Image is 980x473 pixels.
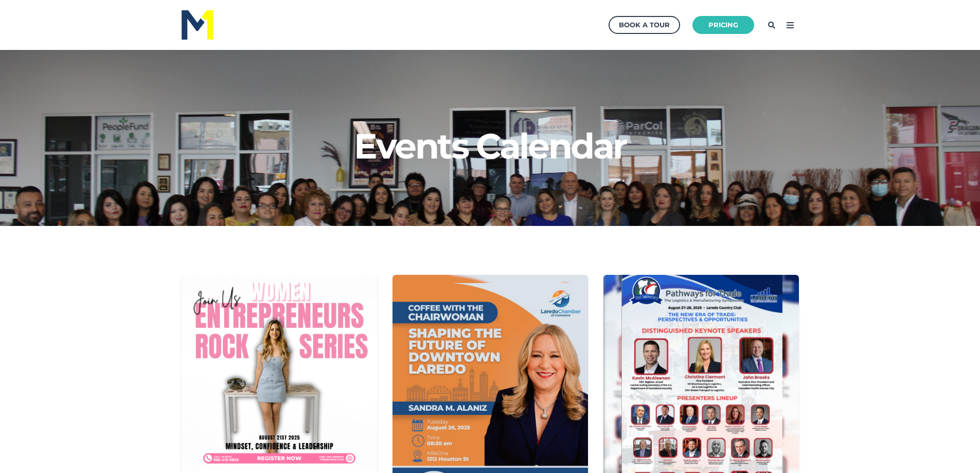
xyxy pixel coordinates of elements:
a: Book a Tour [609,16,680,34]
img: M1 Logo - Blue Letters - for Light Backgrounds [182,10,213,40]
div: Book a Tour [619,19,670,31]
a: Pricing [692,16,754,34]
span: Events Calendar [354,125,626,167]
